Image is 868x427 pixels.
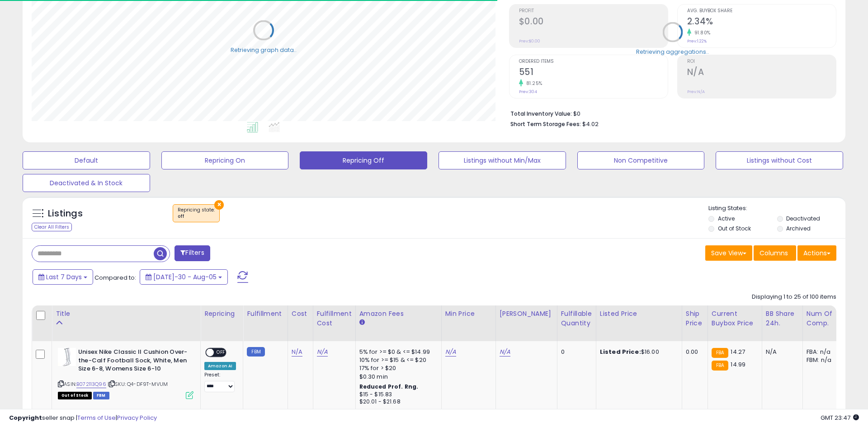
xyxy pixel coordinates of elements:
div: 17% for > $20 [359,364,434,372]
button: Listings without Cost [716,151,843,169]
div: Fulfillment [247,309,283,319]
button: Save View [705,245,752,261]
button: Columns [754,245,796,261]
strong: Copyright [9,413,42,422]
a: Terms of Use [77,413,116,422]
button: Last 7 Days [33,269,93,285]
div: [PERSON_NAME] [500,309,553,319]
button: Listings without Min/Max [439,151,566,169]
div: FBA: n/a [807,348,836,356]
div: Current Buybox Price [712,309,758,328]
span: FBM [93,392,109,399]
div: Min Price [445,309,492,319]
a: N/A [500,347,510,357]
div: Displaying 1 to 25 of 100 items [752,293,836,301]
a: B072113Q96 [76,380,106,388]
button: Deactivated & In Stock [23,174,150,192]
button: Default [23,151,150,169]
button: × [214,200,224,210]
div: Retrieving graph data.. [231,46,297,54]
a: N/A [317,347,328,357]
label: Archived [786,225,811,232]
small: FBM [247,347,264,357]
small: FBA [712,348,728,358]
div: Fulfillable Quantity [561,309,592,328]
button: Repricing Off [300,151,427,169]
div: Num of Comp. [807,309,840,328]
button: Actions [797,245,836,261]
div: Preset: [204,372,236,392]
div: Ship Price [686,309,704,328]
p: Listing States: [708,204,845,213]
div: $20.01 - $21.68 [359,398,434,406]
a: N/A [292,347,302,357]
small: Amazon Fees. [359,319,365,327]
div: 10% for >= $15 & <= $20 [359,356,434,364]
img: 31njWA8DASL._SL40_.jpg [58,348,76,366]
span: 14.99 [731,360,745,369]
div: 0.00 [686,348,701,356]
label: Out of Stock [718,225,751,232]
div: N/A [766,348,796,356]
button: Repricing On [161,151,289,169]
div: $15 - $15.83 [359,391,434,399]
label: Active [718,215,735,222]
a: N/A [445,347,456,357]
span: | SKU: Q4-DF9T-MVUM [108,380,168,388]
div: $0.30 min [359,373,434,381]
div: seller snap | | [9,414,157,422]
span: 2025-08-13 23:47 GMT [821,413,859,422]
span: All listings that are currently out of stock and unavailable for purchase on Amazon [58,392,92,399]
span: Last 7 Days [46,272,82,282]
div: FBM: n/a [807,356,836,364]
b: Listed Price: [600,347,641,356]
b: Reduced Prof. Rng. [359,383,419,390]
div: Title [56,309,197,319]
div: Amazon AI [204,362,236,370]
div: 5% for >= $0 & <= $14.99 [359,348,434,356]
button: Filters [175,245,210,261]
a: Privacy Policy [117,413,157,422]
b: Unisex Nike Classic II Cushion Over-the-Calf Football Sock, White, Men Size 6-8, Womens Size 6-10 [78,348,188,375]
span: OFF [214,349,228,357]
div: ASIN: [58,348,193,398]
div: Repricing [204,309,239,319]
div: Amazon Fees [359,309,438,319]
span: Repricing state : [178,206,215,220]
span: Compared to: [94,273,136,282]
small: FBA [712,361,728,371]
span: [DATE]-30 - Aug-05 [153,272,217,282]
div: Retrieving aggregations.. [636,47,709,56]
div: off [178,213,215,220]
label: Deactivated [786,215,820,222]
button: [DATE]-30 - Aug-05 [140,269,228,285]
div: $16.00 [600,348,675,356]
div: Fulfillment Cost [317,309,352,328]
button: Non Competitive [577,151,705,169]
div: BB Share 24h. [766,309,799,328]
h5: Listings [48,207,83,220]
div: Cost [292,309,309,319]
div: Clear All Filters [32,223,72,231]
span: 14.27 [731,347,745,356]
div: Listed Price [600,309,678,319]
div: 0 [561,348,589,356]
span: Columns [759,249,788,258]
